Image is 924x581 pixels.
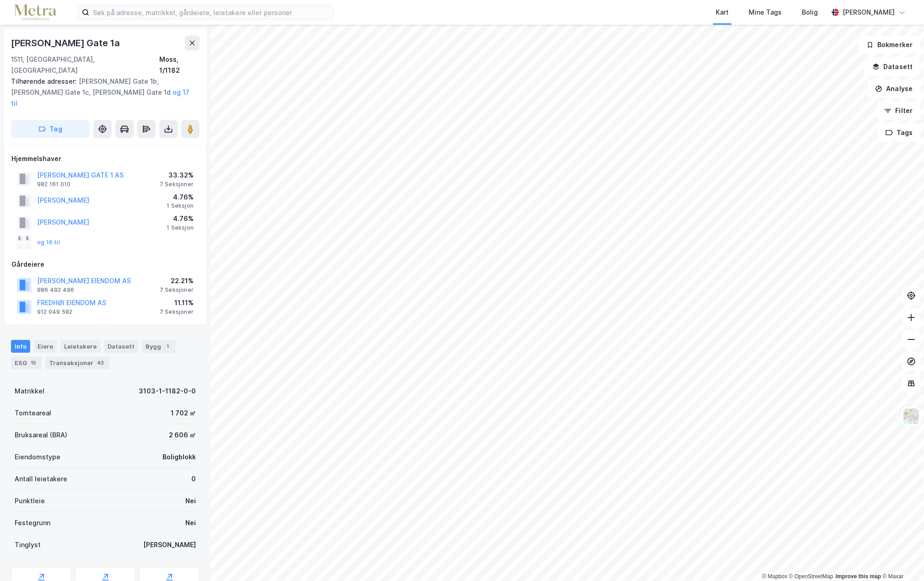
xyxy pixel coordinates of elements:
div: 7 Seksjoner [160,308,194,316]
div: Moss, 1/1182 [159,54,200,76]
div: [PERSON_NAME] Gate 1a [11,36,122,50]
button: Filter [876,102,920,120]
div: 4.76% [167,213,194,224]
div: Tinglyst [15,539,41,550]
div: 11.11% [160,297,194,308]
div: ESG [11,356,42,369]
div: [PERSON_NAME] [843,7,895,18]
button: Tags [878,124,920,142]
div: Eiere [34,340,57,353]
button: Analyse [867,80,920,98]
div: 22.21% [160,275,194,286]
div: Transaksjoner [45,356,109,369]
a: Mapbox [762,573,787,580]
div: Boligblokk [162,452,196,463]
div: Bolig [802,7,818,18]
div: Festegrunn [15,517,50,528]
div: 15 [29,358,38,367]
div: Datasett [104,340,138,353]
div: 4.76% [167,192,194,203]
div: 982 161 010 [37,181,70,188]
div: Leietakere [60,340,100,353]
div: 986 492 496 [37,286,74,294]
div: 0 [191,473,196,484]
div: Nei [185,517,196,528]
iframe: Chat Widget [878,537,924,581]
div: 1511, [GEOGRAPHIC_DATA], [GEOGRAPHIC_DATA] [11,54,159,76]
button: Datasett [865,58,920,76]
div: Hjemmelshaver [11,153,199,164]
div: 912 049 582 [37,308,72,316]
button: Tag [11,120,90,138]
div: Info [11,340,30,353]
div: Nei [185,495,196,506]
div: 1 Seksjon [167,202,194,210]
input: Søk på adresse, matrikkel, gårdeiere, leietakere eller personer [89,5,334,19]
a: Improve this map [836,573,881,580]
div: Bygg [142,340,176,353]
img: metra-logo.256734c3b2bbffee19d4.png [15,5,56,21]
div: Bruksareal (BRA) [15,430,67,441]
div: Eiendomstype [15,452,60,463]
button: Bokmerker [859,36,920,54]
div: 3103-1-1182-0-0 [139,386,196,397]
div: 1 Seksjon [167,224,194,231]
div: [PERSON_NAME] [143,539,196,550]
div: Punktleie [15,495,45,506]
div: 7 Seksjoner [160,286,194,294]
div: 33.32% [160,170,194,181]
div: Antall leietakere [15,473,67,484]
span: Tilhørende adresser: [11,77,79,85]
div: Tomteareal [15,408,51,419]
div: 43 [95,358,106,367]
div: Matrikkel [15,386,44,397]
div: 1 702 ㎡ [171,408,196,419]
div: Mine Tags [749,7,782,18]
div: [PERSON_NAME] Gate 1b, [PERSON_NAME] Gate 1c, [PERSON_NAME] Gate 1d [11,76,192,109]
div: Kart [716,7,729,18]
div: 1 [163,342,172,351]
div: Gårdeiere [11,259,199,270]
img: Z [902,408,920,425]
div: 2 606 ㎡ [169,430,196,441]
div: Kontrollprogram for chat [878,537,924,581]
div: 7 Seksjoner [160,181,194,188]
a: OpenStreetMap [789,573,833,580]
